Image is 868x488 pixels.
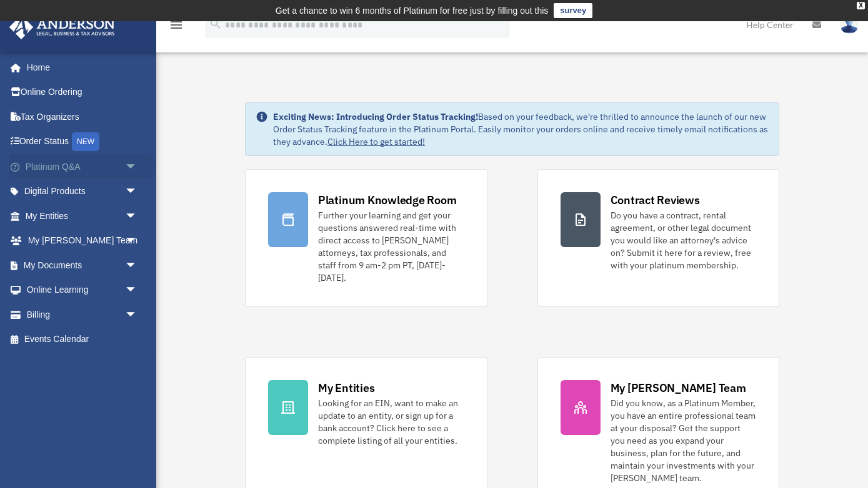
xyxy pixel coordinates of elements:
[9,80,156,105] a: Online Ordering
[9,104,156,129] a: Tax Organizers
[9,154,156,179] a: Platinum Q&Aarrow_drop_down
[537,169,780,307] a: Contract Reviews Do you have a contract, rental agreement, or other legal document you would like...
[318,380,374,396] div: My Entities
[245,169,487,307] a: Platinum Knowledge Room Further your learning and get your questions answered real-time with dire...
[125,302,150,328] span: arrow_drop_down
[611,397,757,484] div: Did you know, as a Platinum Member, you have an entire professional team at your disposal? Get th...
[9,278,156,303] a: Online Learningarrow_drop_down
[554,3,592,18] a: survey
[611,192,700,208] div: Contract Reviews
[273,110,769,148] div: Based on your feedback, we're thrilled to announce the launch of our new Order Status Tracking fe...
[125,228,150,254] span: arrow_drop_down
[9,253,156,278] a: My Documentsarrow_drop_down
[209,17,222,31] i: search
[276,3,549,18] div: Get a chance to win 6 months of Platinum for free just by filling out this
[318,192,457,208] div: Platinum Knowledge Room
[318,397,464,447] div: Looking for an EIN, want to make an update to an entity, or sign up for a bank account? Click her...
[9,302,156,327] a: Billingarrow_drop_down
[9,327,156,352] a: Events Calendar
[9,55,150,80] a: Home
[125,253,150,278] span: arrow_drop_down
[125,154,150,180] span: arrow_drop_down
[318,209,464,284] div: Further your learning and get your questions answered real-time with direct access to [PERSON_NAM...
[125,278,150,303] span: arrow_drop_down
[9,228,156,253] a: My [PERSON_NAME] Teamarrow_drop_down
[125,179,150,205] span: arrow_drop_down
[9,129,156,155] a: Order StatusNEW
[169,22,184,32] a: menu
[169,17,184,32] i: menu
[72,132,99,151] div: NEW
[611,209,757,271] div: Do you have a contract, rental agreement, or other legal document you would like an attorney's ad...
[840,16,859,34] img: User Pic
[857,2,865,9] div: close
[9,179,156,204] a: Digital Productsarrow_drop_down
[9,203,156,228] a: My Entitiesarrow_drop_down
[611,380,746,396] div: My [PERSON_NAME] Team
[273,111,478,122] strong: Exciting News: Introducing Order Status Tracking!
[125,203,150,229] span: arrow_drop_down
[6,15,119,39] img: Anderson Advisors Platinum Portal
[327,136,425,147] a: Click Here to get started!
